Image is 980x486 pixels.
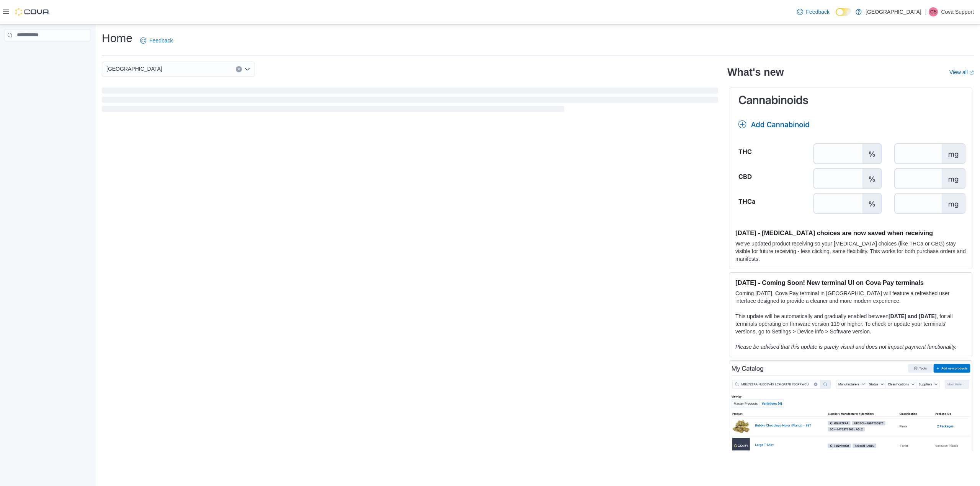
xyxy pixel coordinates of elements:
a: View allExternal link [949,69,974,75]
img: Cova [15,8,50,16]
span: CS [930,7,937,16]
span: [GEOGRAPHIC_DATA] [106,64,162,73]
h2: What's new [727,66,784,78]
nav: Complex example [5,43,90,61]
span: Feedback [149,37,173,44]
a: Feedback [137,33,176,48]
h1: Home [102,31,132,46]
h3: [DATE] - [MEDICAL_DATA] choices are now saved when receiving [735,229,966,237]
p: This update will be automatically and gradually enabled between , for all terminals operating on ... [735,312,966,335]
h3: [DATE] - Coming Soon! New terminal UI on Cova Pay terminals [735,279,966,286]
strong: [DATE] and [DATE] [889,313,936,319]
a: Feedback [794,4,833,20]
p: Cova Support [941,7,974,16]
p: [GEOGRAPHIC_DATA] [866,7,921,16]
p: Coming [DATE], Cova Pay terminal in [GEOGRAPHIC_DATA] will feature a refreshed user interface des... [735,289,966,305]
p: We've updated product receiving so your [MEDICAL_DATA] choices (like THCa or CBG) stay visible fo... [735,240,966,263]
span: Feedback [806,8,830,16]
p: | [924,7,926,16]
button: Open list of options [244,66,250,72]
div: Cova Support [929,7,938,16]
span: Loading [102,89,718,114]
input: Dark Mode [836,8,852,16]
button: Clear input [236,66,242,72]
span: Dark Mode [836,16,836,16]
svg: External link [969,70,974,75]
em: Please be advised that this update is purely visual and does not impact payment functionality. [735,344,957,350]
